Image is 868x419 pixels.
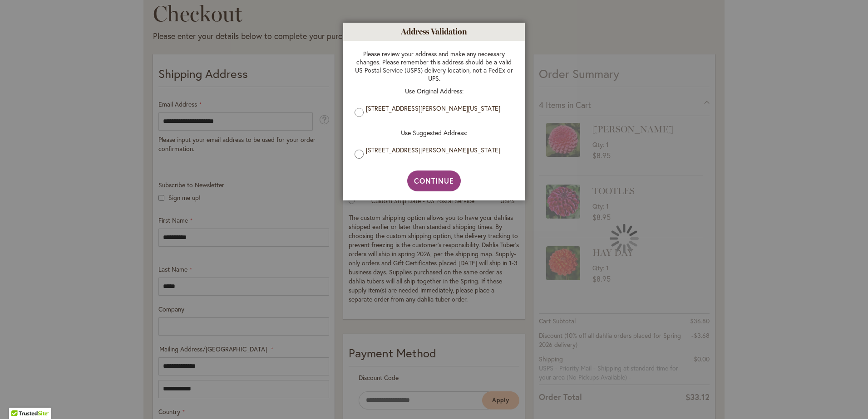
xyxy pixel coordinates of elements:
label: [STREET_ADDRESS][PERSON_NAME][US_STATE] [366,146,509,154]
iframe: Launch Accessibility Center [7,387,32,412]
p: Use Original Address: [355,87,513,95]
p: Please review your address and make any necessary changes. Please remember this address should be... [355,50,513,83]
p: Use Suggested Address: [355,129,513,137]
label: [STREET_ADDRESS][PERSON_NAME][US_STATE] [366,104,509,112]
h1: Address Validation [343,23,525,41]
button: Continue [407,171,461,191]
span: Continue [414,176,454,185]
